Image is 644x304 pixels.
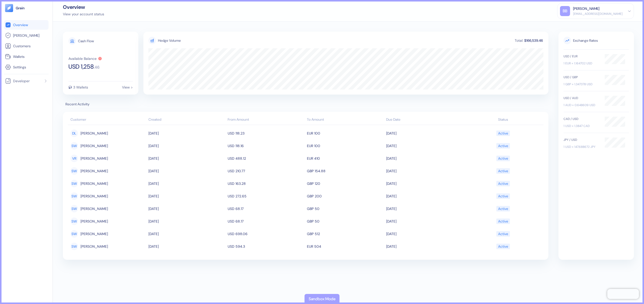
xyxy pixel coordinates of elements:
td: [DATE] [147,127,226,140]
th: To Amount [306,115,385,125]
td: [DATE] [385,202,464,215]
td: [DATE] [385,152,464,165]
span: USD 1,258 [68,64,94,70]
div: 1 GBP = 1.347378 USD [563,82,600,86]
td: USD 210.77 [226,165,306,177]
td: [DATE] [385,127,464,140]
td: EUR 100 [306,140,385,152]
td: GBP 154.88 [306,165,385,177]
td: GBP 512 [306,228,385,240]
span: Valentina Rizo [80,154,108,163]
td: USD 118.16 [226,140,306,152]
div: 1 AUD = 0.648609 USD [563,103,600,107]
th: Due Date [385,115,464,125]
span: Sheri Weiss [80,142,108,150]
button: Available Balance [68,57,102,61]
td: [DATE] [147,190,226,202]
div: Sandbox Mode [309,296,336,302]
div: USD / GBP [563,75,600,79]
div: BB [560,6,570,16]
span: Wallets [13,54,25,59]
span: Deborah Lewis [80,129,108,138]
td: [DATE] [385,190,464,202]
div: Active [498,129,508,138]
td: USD 118.23 [226,127,306,140]
div: Active [498,192,508,200]
div: USD / EUR [563,54,600,59]
a: Overview [5,22,48,28]
div: Available Balance [68,57,97,60]
div: SW [70,243,78,250]
span: Settings [13,65,26,70]
img: logo [16,6,25,10]
div: SW [70,205,78,212]
a: [PERSON_NAME] [5,32,48,38]
td: GBP 50 [306,202,385,215]
th: From Amount [226,115,306,125]
div: Status [465,117,541,122]
span: [PERSON_NAME] [13,33,39,38]
td: [DATE] [147,228,226,240]
span: Customers [13,44,31,49]
div: JPY / USD [563,138,600,142]
div: Total: [514,39,524,42]
div: 1 USD = 147.688672 JPY [563,145,600,149]
td: [DATE] [147,215,226,228]
div: 1 USD = 1.3847 CAD [563,124,600,128]
td: [DATE] [385,228,464,240]
td: GBP 120 [306,177,385,190]
span: Sheri Weiss [80,242,108,251]
span: Sheri Weiss [80,204,108,213]
div: Active [498,154,508,163]
span: Sheri Weiss [80,192,108,200]
div: Active [498,179,508,188]
div: 1 EUR = 1.164702 USD [563,61,600,66]
td: USD 698.06 [226,228,306,240]
span: Exchange Rates [563,37,629,44]
td: EUR 504 [306,240,385,253]
td: USD 163.28 [226,177,306,190]
div: SW [70,167,78,175]
td: [DATE] [147,165,226,177]
a: Wallets [5,54,48,60]
td: [DATE] [385,177,464,190]
span: Sheri Weiss [80,179,108,188]
div: $166,539.46 [524,39,543,42]
div: SW [70,142,78,150]
span: Sheri Weiss [80,167,108,175]
div: Active [498,217,508,226]
td: [DATE] [147,202,226,215]
td: GBP 200 [306,190,385,202]
div: USD / AUD [563,96,600,100]
td: [DATE] [385,240,464,253]
span: Recent Activity [63,102,548,107]
div: Active [498,242,508,251]
td: [DATE] [385,215,464,228]
a: Customers [5,43,48,49]
div: Overview [63,5,104,10]
div: SW [70,192,78,200]
div: View your account status [63,12,104,17]
td: GBP 50 [306,215,385,228]
span: . 46 [94,65,99,69]
td: [DATE] [385,140,464,152]
div: SW [70,218,78,225]
td: EUR 100 [306,127,385,140]
td: USD 594.3 [226,240,306,253]
div: SW [70,180,78,187]
td: [DATE] [147,240,226,253]
td: [DATE] [147,177,226,190]
img: logo-tablet-V2.svg [5,4,13,12]
div: [EMAIL_ADDRESS][DOMAIN_NAME] [573,12,623,16]
td: USD 488.12 [226,152,306,165]
span: Developer [13,78,30,83]
a: Settings [5,64,48,70]
iframe: Chatra live chat [607,289,639,299]
div: [PERSON_NAME] [573,6,599,11]
td: [DATE] [385,165,464,177]
th: Created [147,115,226,125]
span: Sheri Weiss [80,230,108,238]
div: Cash Flow [78,39,94,43]
div: 3 Wallets [73,85,88,89]
td: [DATE] [147,140,226,152]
